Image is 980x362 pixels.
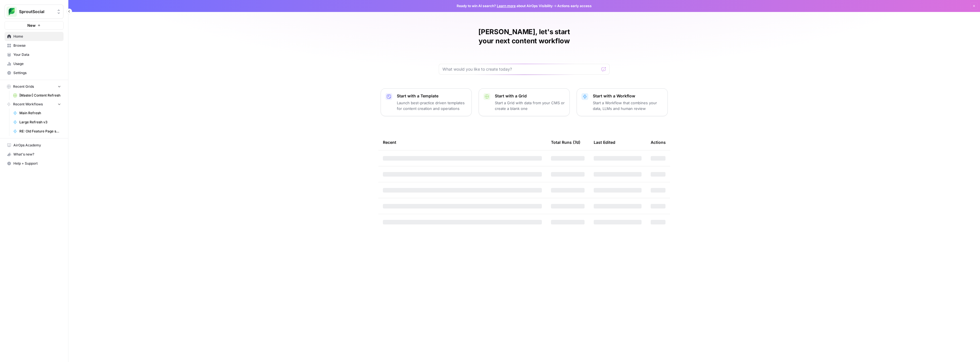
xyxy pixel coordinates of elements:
span: Recent Grids [13,84,34,89]
p: Start a Workflow that combines your data, LLMs and human review [593,100,663,111]
span: SproutSocial [19,9,54,15]
a: [Master] Content Refresh [11,91,64,100]
a: Usage [5,59,64,68]
div: What's new? [5,150,63,159]
span: Browse [13,43,61,48]
p: Start a Grid with data from your CMS or create a blank one [495,100,565,111]
span: Home [13,34,61,39]
span: New [27,23,36,28]
a: Home [5,32,64,41]
a: Your Data [5,50,64,59]
img: SproutSocial Logo [7,7,17,17]
span: RE: Old Feature Page scrape and markdown [19,129,61,134]
button: What's new? [5,150,64,159]
span: Large Refresh v3 [19,120,61,125]
a: Browse [5,41,64,50]
a: Settings [5,68,64,77]
div: Last Edited [594,134,615,150]
span: Usage [13,61,61,66]
h1: [PERSON_NAME], let's start your next content workflow [439,27,610,46]
button: Start with a WorkflowStart a Workflow that combines your data, LLMs and human review [577,88,668,116]
span: Settings [13,70,61,75]
div: Actions [651,134,666,150]
p: Launch best-practice driven templates for content creation and operations [397,100,467,111]
span: Recent Workflows [13,102,43,107]
p: Start with a Grid [495,93,565,99]
button: Help + Support [5,159,64,168]
a: Learn more [497,4,516,8]
p: Start with a Template [397,93,467,99]
span: Main Refresh [19,111,61,116]
div: Recent [383,134,542,150]
p: Start with a Workflow [593,93,663,99]
button: Workspace: SproutSocial [5,5,64,19]
span: Help + Support [13,161,61,166]
button: New [5,21,64,30]
button: Recent Workflows [5,100,64,109]
span: Ready to win AI search? about AirOps Visibility [457,3,553,9]
span: Actions early access [557,3,592,9]
a: RE: Old Feature Page scrape and markdown [11,127,64,136]
div: Total Runs (7d) [551,134,580,150]
input: What would you like to create today? [442,66,599,72]
button: Start with a TemplateLaunch best-practice driven templates for content creation and operations [381,88,472,116]
span: Your Data [13,52,61,57]
span: [Master] Content Refresh [19,93,61,98]
button: Start with a GridStart a Grid with data from your CMS or create a blank one [479,88,570,116]
a: AirOps Academy [5,141,64,150]
span: AirOps Academy [13,143,61,148]
button: Recent Grids [5,82,64,91]
a: Large Refresh v3 [11,118,64,127]
a: Main Refresh [11,109,64,118]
